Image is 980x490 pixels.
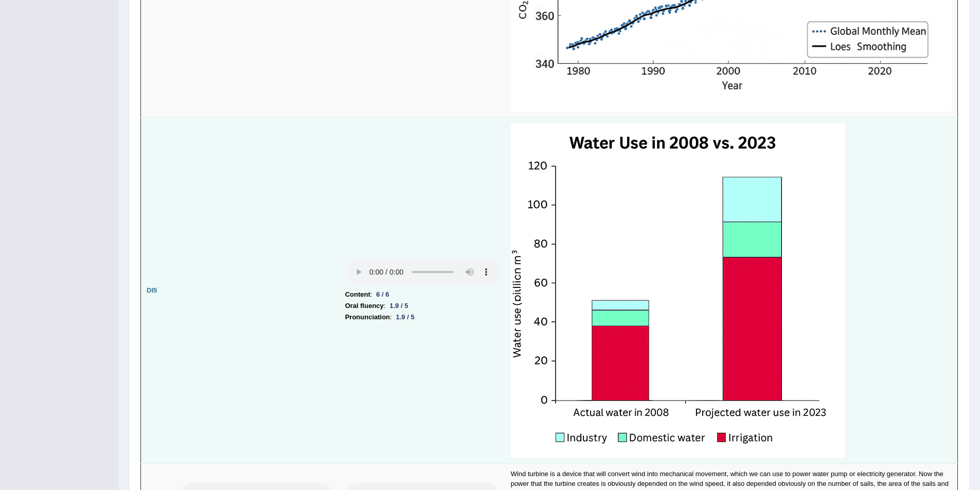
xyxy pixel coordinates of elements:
[345,312,390,323] b: Pronunciation
[345,289,500,300] li: :
[345,300,500,312] li: :
[345,289,370,300] b: Content
[385,300,412,311] div: 1.9 / 5
[372,289,393,300] div: 6 / 6
[147,286,157,294] b: DI5
[345,300,384,312] b: Oral fluency
[392,312,419,322] div: 1.9 / 5
[345,312,500,323] li: :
